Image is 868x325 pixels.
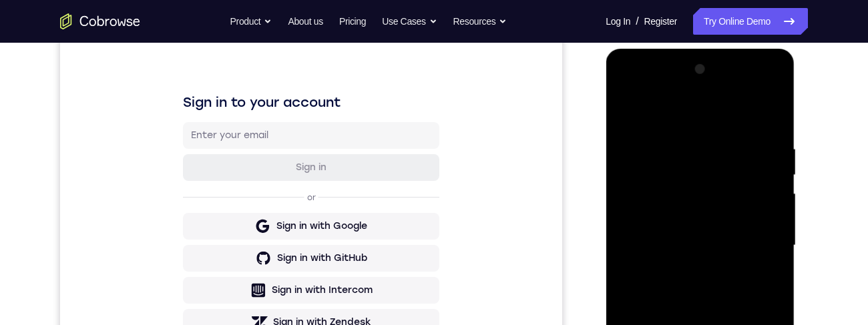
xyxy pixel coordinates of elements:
p: or [244,191,258,202]
button: Sign in with Google [123,212,379,238]
a: About us [288,8,322,35]
a: Pricing [339,8,366,35]
input: Enter your email [131,127,371,141]
div: Sign in with Google [216,218,307,232]
span: / [636,13,638,29]
a: Log In [606,8,630,35]
button: Resources [453,8,507,35]
button: Sign in with Intercom [123,276,379,302]
a: Try Online Demo [693,8,808,35]
a: Register [644,8,677,35]
h1: Sign in to your account [123,91,379,110]
button: Sign in [123,153,379,180]
button: Use Cases [382,8,437,35]
button: Sign in with GitHub [123,244,379,270]
div: Sign in with Intercom [212,282,312,296]
div: Sign in with GitHub [217,250,307,264]
button: Product [230,8,272,35]
a: Go to the home page [60,13,140,29]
